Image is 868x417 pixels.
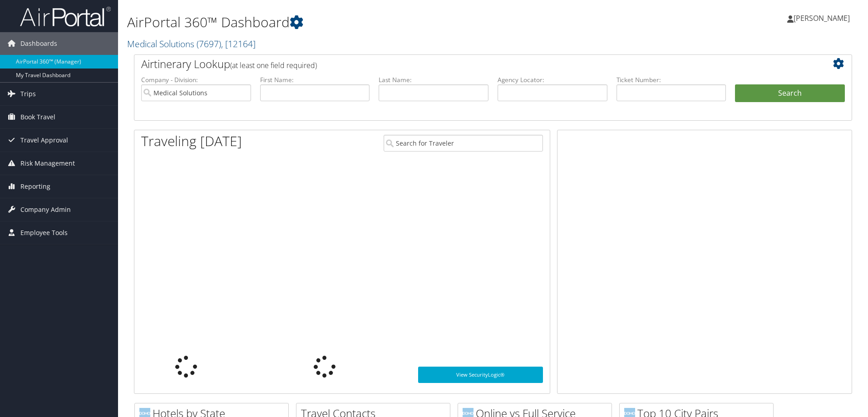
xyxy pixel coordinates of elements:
[20,106,55,128] span: Book Travel
[20,129,68,152] span: Travel Approval
[498,75,607,84] label: Agency Locator:
[20,221,68,244] span: Employee Tools
[141,132,242,151] h1: Traveling [DATE]
[384,135,543,152] input: Search for Traveler
[260,75,370,84] label: First Name:
[735,84,845,103] button: Search
[418,367,543,383] a: View SecurityLogic®
[616,75,726,84] label: Ticket Number:
[794,13,850,23] span: [PERSON_NAME]
[141,75,251,84] label: Company - Division:
[20,198,71,221] span: Company Admin
[20,6,111,27] img: airportal-logo.png
[20,83,36,105] span: Trips
[221,38,256,50] span: , [ 12164 ]
[127,38,256,50] a: Medical Solutions
[379,75,488,84] label: Last Name:
[20,175,50,198] span: Reporting
[20,32,57,55] span: Dashboards
[20,152,75,175] span: Risk Management
[141,56,785,72] h2: Airtinerary Lookup
[787,5,859,32] a: [PERSON_NAME]
[127,13,615,32] h1: AirPortal 360™ Dashboard
[197,38,221,50] span: ( 7697 )
[230,60,317,70] span: (at least one field required)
